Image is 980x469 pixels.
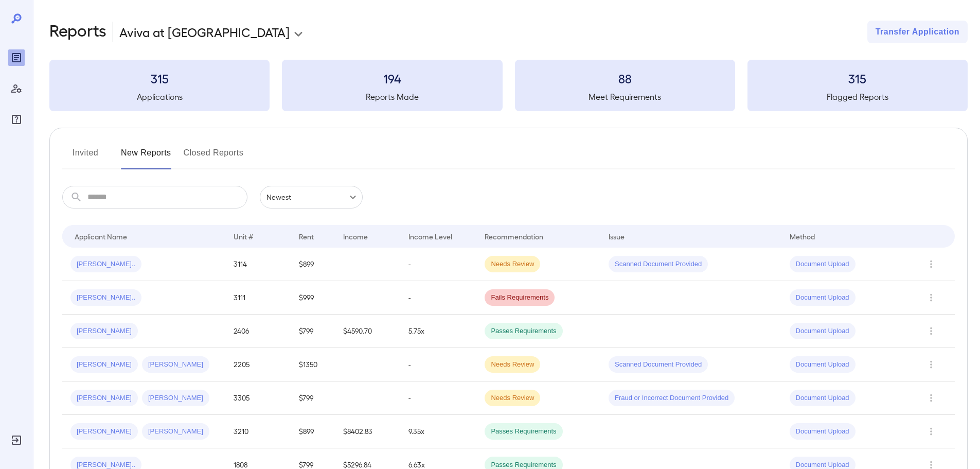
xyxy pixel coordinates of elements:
[119,24,290,40] p: Aviva at [GEOGRAPHIC_DATA]
[923,256,939,272] button: Row Actions
[400,381,476,415] td: -
[70,259,141,269] span: [PERSON_NAME]..
[291,348,335,381] td: $1350
[142,360,209,370] span: [PERSON_NAME]
[400,248,476,281] td: -
[485,360,540,370] span: Needs Review
[609,259,708,269] span: Scanned Document Provided
[75,230,127,242] div: Applicant Name
[49,60,968,111] summary: 315Applications194Reports Made88Meet Requirements315Flagged Reports
[609,393,735,403] span: Fraud or Incorrect Document Provided
[282,70,502,86] h3: 194
[485,293,555,303] span: Fails Requirements
[485,393,540,403] span: Needs Review
[790,326,856,336] span: Document Upload
[485,230,543,242] div: Recommendation
[49,21,106,43] h2: Reports
[609,230,625,242] div: Issue
[923,323,939,339] button: Row Actions
[790,230,815,242] div: Method
[291,281,335,315] td: $999
[49,91,270,103] h5: Applications
[8,111,25,128] div: FAQ
[282,91,502,103] h5: Reports Made
[400,281,476,315] td: -
[291,381,335,415] td: $799
[485,427,562,437] span: Passes Requirements
[234,230,253,242] div: Unit #
[225,381,291,415] td: 3305
[923,289,939,306] button: Row Actions
[335,315,400,348] td: $4590.70
[790,293,856,303] span: Document Upload
[485,259,540,269] span: Needs Review
[515,70,735,86] h3: 88
[867,21,968,43] button: Transfer Application
[291,415,335,448] td: $899
[121,145,171,169] button: New Reports
[790,259,856,269] span: Document Upload
[747,91,968,103] h5: Flagged Reports
[70,293,141,303] span: [PERSON_NAME]..
[225,248,291,281] td: 3114
[142,393,209,403] span: [PERSON_NAME]
[923,356,939,373] button: Row Actions
[225,415,291,448] td: 3210
[8,432,25,448] div: Log Out
[291,315,335,348] td: $799
[400,348,476,381] td: -
[70,427,138,437] span: [PERSON_NAME]
[609,360,708,370] span: Scanned Document Provided
[343,230,368,242] div: Income
[184,145,244,169] button: Closed Reports
[8,80,25,97] div: Manage Users
[291,248,335,281] td: $899
[49,70,270,86] h3: 315
[515,91,735,103] h5: Meet Requirements
[62,145,109,169] button: Invited
[485,326,562,336] span: Passes Requirements
[923,423,939,440] button: Row Actions
[299,230,315,242] div: Rent
[400,315,476,348] td: 5.75x
[790,427,856,437] span: Document Upload
[225,281,291,315] td: 3111
[70,393,138,403] span: [PERSON_NAME]
[335,415,400,448] td: $8402.83
[790,360,856,370] span: Document Upload
[408,230,452,242] div: Income Level
[70,326,138,336] span: [PERSON_NAME]
[923,390,939,406] button: Row Actions
[747,70,968,86] h3: 315
[225,348,291,381] td: 2205
[225,315,291,348] td: 2406
[260,186,363,209] div: Newest
[142,427,209,437] span: [PERSON_NAME]
[400,415,476,448] td: 9.35x
[70,360,138,370] span: [PERSON_NAME]
[8,49,25,66] div: Reports
[790,393,856,403] span: Document Upload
